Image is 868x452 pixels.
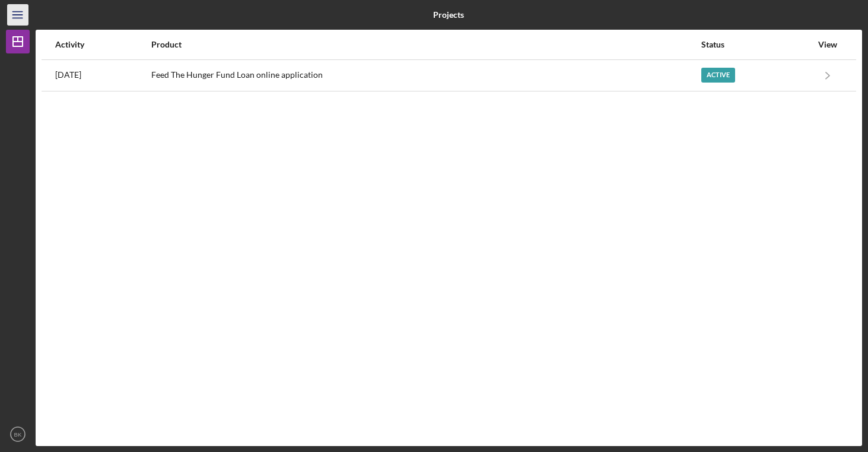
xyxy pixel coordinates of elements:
[151,61,700,90] div: Feed The Hunger Fund Loan online application
[151,40,700,49] div: Product
[55,40,150,49] div: Activity
[701,40,812,49] div: Status
[14,431,22,438] text: BK
[55,70,81,80] time: 2025-04-15 19:42
[813,40,842,49] div: View
[701,68,735,83] div: Active
[433,10,464,20] b: Projects
[6,422,30,446] button: BK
